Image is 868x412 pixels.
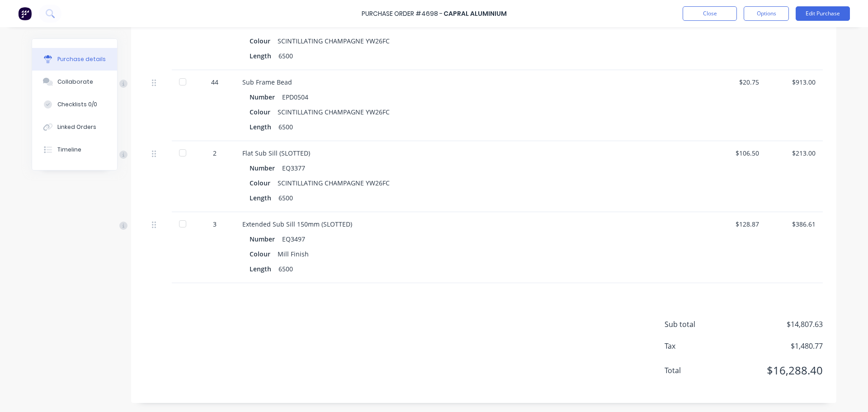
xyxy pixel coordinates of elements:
[774,77,816,87] div: $913.00
[665,341,732,351] span: Tax
[732,341,823,351] span: $1,480.77
[717,77,759,87] div: $20.75
[242,148,635,158] div: Flat Sub Sill (SLOTTED)
[443,9,507,19] div: Capral Aluminium
[717,148,759,158] div: $106.50
[665,365,732,376] span: Total
[278,34,390,47] div: SCINTILLATING CHAMPAGNE YW26FC
[250,90,282,104] div: Number
[202,77,228,87] div: 44
[250,191,278,204] div: Length
[250,49,278,62] div: Length
[32,71,117,93] button: Collaborate
[774,148,816,158] div: $213.00
[278,105,390,118] div: SCINTILLATING CHAMPAGNE YW26FC
[278,247,309,260] div: Mill Finish
[57,123,96,131] div: Linked Orders
[250,105,278,118] div: Colour
[57,55,106,63] div: Purchase details
[250,120,278,133] div: Length
[250,247,278,260] div: Colour
[717,219,759,229] div: $128.87
[202,219,228,229] div: 3
[796,6,850,21] button: Edit Purchase
[242,219,635,229] div: Extended Sub Sill 150mm (SLOTTED)
[32,93,117,116] button: Checklists 0/0
[32,48,117,71] button: Purchase details
[202,148,228,158] div: 2
[32,116,117,138] button: Linked Orders
[250,34,278,47] div: Colour
[57,78,93,86] div: Collaborate
[250,161,282,175] div: Number
[278,262,293,275] div: 6500
[250,232,282,246] div: Number
[278,176,390,189] div: SCINTILLATING CHAMPAGNE YW26FC
[282,161,305,175] div: EQ3377
[57,146,81,154] div: Timeline
[665,319,732,330] span: Sub total
[278,120,293,133] div: 6500
[250,176,278,189] div: Colour
[362,9,443,19] div: Purchase Order #4698 -
[278,49,293,62] div: 6500
[242,77,635,87] div: Sub Frame Bead
[282,90,308,104] div: EPD0504
[774,219,816,229] div: $386.61
[18,7,32,20] img: Factory
[32,138,117,161] button: Timeline
[250,262,278,275] div: Length
[744,6,789,21] button: Options
[282,232,305,246] div: EQ3497
[732,362,823,379] span: $16,288.40
[278,191,293,204] div: 6500
[57,100,97,109] div: Checklists 0/0
[683,6,737,21] button: Close
[732,319,823,330] span: $14,807.63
